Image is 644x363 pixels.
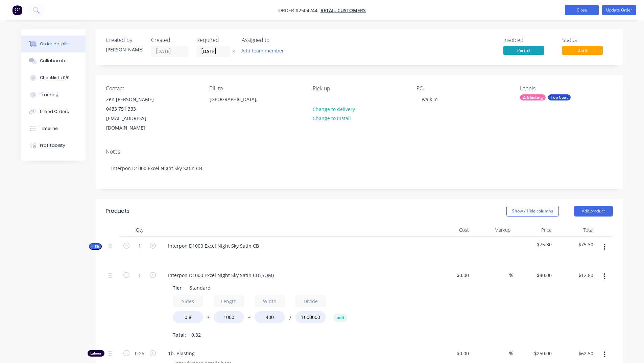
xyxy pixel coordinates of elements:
[163,270,279,280] div: Interpon D1000 Excel Night Sky Satin CB (SQM)
[204,94,271,116] div: [GEOGRAPHIC_DATA],
[40,58,67,64] div: Collaborate
[557,241,593,248] span: $75.30
[173,295,203,307] input: Label
[309,114,354,123] button: Change to install
[548,94,571,100] div: Top Coat
[106,104,162,114] div: 0433 751 333
[106,207,129,215] div: Products
[242,37,309,43] div: Assigned to
[173,331,186,338] span: Total:
[309,104,358,113] button: Change to delivery
[40,75,70,81] div: Checklists 0/0
[554,223,596,237] div: Total
[106,46,143,53] div: [PERSON_NAME]
[238,46,287,55] button: Add team member
[91,244,100,249] span: Kit
[430,223,472,237] div: Cost
[100,94,168,133] div: Zen [PERSON_NAME]0433 751 333[EMAIL_ADDRESS][DOMAIN_NAME]
[209,85,302,92] div: Bill to
[214,311,244,323] input: Value
[89,243,102,250] button: Kit
[40,142,65,149] div: Profitability
[21,69,86,86] button: Checklists 0/0
[21,52,86,69] button: Collaborate
[320,7,366,14] a: Retail Customers
[287,317,293,322] button: /
[516,241,552,248] span: $75.30
[242,46,288,55] button: Add team member
[562,37,613,43] div: Status
[506,206,559,217] button: Show / Hide columns
[503,46,544,54] span: Partial
[106,85,198,92] div: Contact
[21,36,86,52] button: Order details
[191,331,201,338] span: 0.32
[196,37,234,43] div: Required
[214,295,244,307] input: Label
[21,86,86,103] button: Tracking
[562,46,603,54] span: Draft
[295,311,326,323] input: Value
[106,149,613,155] div: Notes
[40,41,69,47] div: Order details
[520,94,546,100] div: 2. Blasting
[12,5,22,15] img: Factory
[210,95,266,104] div: [GEOGRAPHIC_DATA],
[255,311,285,323] input: Value
[520,85,613,92] div: Labels
[295,295,326,307] input: Label
[416,94,443,104] div: walk in
[21,137,86,154] button: Profitability
[151,37,188,43] div: Created
[574,206,613,217] button: Add product
[88,350,104,357] div: Labour
[40,92,58,98] div: Tracking
[503,37,554,43] div: Invoiced
[333,314,347,322] button: add
[40,109,69,115] div: Linked Orders
[313,85,405,92] div: Pick up
[106,114,162,133] div: [EMAIL_ADDRESS][DOMAIN_NAME]
[565,5,599,15] button: Close
[168,350,428,357] span: 1b. Blasting
[106,37,143,43] div: Created by
[509,271,513,279] span: %
[513,223,555,237] div: Price
[509,349,513,357] span: %
[602,5,636,15] button: Update Order
[106,95,162,104] div: Zen [PERSON_NAME]
[472,223,513,237] div: Markup
[119,223,160,237] div: Qty
[21,103,86,120] button: Linked Orders
[173,311,203,323] input: Value
[255,295,285,307] input: Label
[416,85,509,92] div: PO
[21,120,86,137] button: Timeline
[278,7,320,14] span: Order #2504244 -
[163,241,264,251] div: Interpon D1000 Excel Night Sky Satin CB
[187,283,213,293] div: Standard
[106,158,613,179] div: Interpon D1000 Excel Night Sky Satin CB
[170,283,184,293] div: Tier
[40,126,58,132] div: Timeline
